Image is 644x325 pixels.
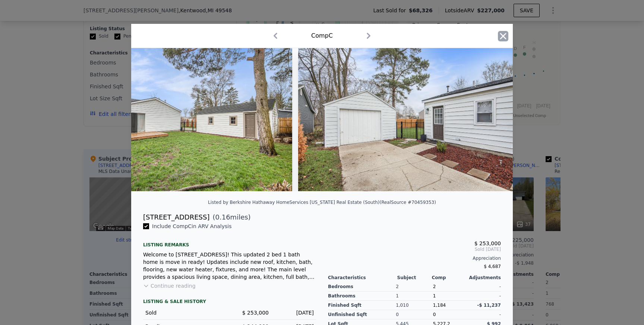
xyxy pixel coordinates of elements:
div: Comp [432,275,466,281]
div: [STREET_ADDRESS] [143,212,209,223]
span: 2 [433,284,436,289]
div: Listed by Berkshire Hathaway HomeServices [US_STATE] Real Estate (South) (RealSource #70459353) [208,200,436,205]
div: Comp C [311,31,333,40]
span: 0.16 [215,213,230,221]
span: Sold [DATE] [328,246,501,252]
div: 1 [396,291,433,301]
div: Welcome to [STREET_ADDRESS]! This updated 2 bed 1 bath home is move in ready! Updates include new... [143,251,316,281]
div: 0 [396,310,433,319]
div: 1,010 [396,301,433,310]
img: Property Img [298,48,513,191]
span: ( miles) [209,212,250,223]
div: Listing remarks [143,236,316,248]
span: $ 253,000 [474,240,501,246]
div: 1 [433,291,467,301]
div: Appreciation [328,255,501,261]
div: Finished Sqft [328,301,396,310]
div: Sold [145,309,224,316]
div: 2 [396,282,433,291]
div: - [467,282,501,291]
span: $ 253,000 [242,310,269,316]
div: LISTING & SALE HISTORY [143,299,316,306]
div: - [467,291,501,301]
span: Include Comp C in ARV Analysis [149,223,235,229]
div: - [467,310,501,319]
button: Continue reading [143,282,196,290]
div: Bathrooms [328,291,396,301]
img: Property Img [78,48,292,191]
div: Bedrooms [328,282,396,291]
span: 1,184 [433,303,446,308]
div: [DATE] [275,309,314,316]
span: 0 [433,312,436,317]
span: $ 4,687 [484,264,501,269]
span: -$ 11,237 [477,303,501,308]
div: Adjustments [466,275,501,281]
div: Unfinished Sqft [328,310,396,319]
div: Characteristics [328,275,397,281]
div: Subject [397,275,432,281]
